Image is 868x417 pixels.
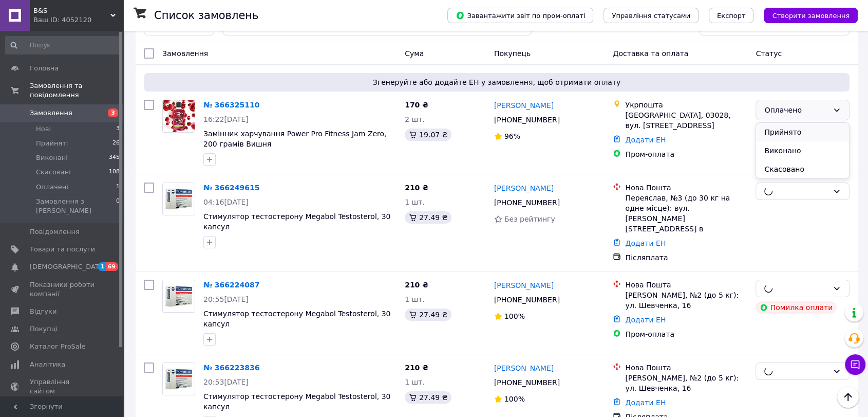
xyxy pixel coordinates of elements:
span: Прийняті [36,139,68,148]
span: Управління статусами [612,12,690,20]
span: Завантажити звіт по пром-оплаті [456,11,585,20]
span: 26 [112,139,120,148]
div: 19.07 ₴ [405,129,451,141]
span: 20:53[DATE] [203,378,249,386]
span: 210 ₴ [405,364,428,372]
span: Скасовані [36,168,71,177]
a: [PERSON_NAME] [494,183,554,193]
a: Стимулятор тестостерону Megabol Testosterol, 30 капсул [203,310,390,328]
span: 108 [109,168,120,177]
span: Аналітика [30,360,65,369]
li: Виконано [756,141,849,160]
span: Доставка та оплата [613,49,688,58]
div: 27.49 ₴ [405,391,451,404]
span: Покупці [30,324,58,334]
span: 210 ₴ [405,184,428,192]
img: Фото товару [163,100,195,132]
button: Чат з покупцем [845,354,865,375]
div: Пром-оплата [625,329,747,339]
span: 170 ₴ [405,101,428,109]
span: 3 [108,108,118,117]
a: Фото товару [162,362,195,395]
img: Фото товару [163,363,195,395]
span: 2 шт. [405,115,425,123]
span: Виконані [36,153,68,162]
div: Переяслав, №3 (до 30 кг на одне місце): вул. [PERSON_NAME][STREET_ADDRESS] в [625,193,747,234]
span: 1 [98,262,106,271]
span: Замовлення [162,49,208,58]
div: [PHONE_NUMBER] [492,113,562,127]
span: Головна [30,64,59,73]
span: 20:55[DATE] [203,295,249,303]
span: Cума [405,49,424,58]
span: Управління сайтом [30,377,95,396]
span: Замовлення та повідомлення [30,81,123,100]
span: 1 шт. [405,295,425,303]
h1: Список замовлень [154,9,258,22]
span: 210 ₴ [405,281,428,289]
a: [PERSON_NAME] [494,280,554,291]
div: Післяплата [625,252,747,263]
li: Прийнято [756,123,849,141]
span: Створити замовлення [772,12,850,20]
a: [PERSON_NAME] [494,100,554,111]
a: Додати ЕН [625,239,666,247]
span: 69 [106,262,118,271]
button: Експорт [709,8,754,23]
img: Фото товару [163,280,195,312]
img: Фото товару [163,183,195,215]
span: Товари та послуги [30,245,95,254]
div: Пром-оплата [625,149,747,159]
div: Нова Пошта [625,362,747,373]
div: [PHONE_NUMBER] [492,293,562,307]
button: Наверх [837,386,859,408]
span: Замовлення з [PERSON_NAME] [36,197,116,215]
span: 0 [116,197,120,215]
span: Експорт [717,12,746,20]
a: № 366223836 [203,364,259,372]
div: [PERSON_NAME], №2 (до 5 кг): ул. Шевченка, 16 [625,290,747,311]
div: Нова Пошта [625,183,747,193]
span: Згенеруйте або додайте ЕН у замовлення, щоб отримати оплату [148,77,845,87]
a: № 366224087 [203,281,259,289]
a: Фото товару [162,183,195,215]
a: Створити замовлення [753,11,858,19]
span: B&S [33,6,110,15]
div: Нова Пошта [625,280,747,290]
input: Пошук [5,36,121,55]
a: Стимулятор тестостерону Megabol Testosterol, 30 капсул [203,392,390,411]
a: № 366249615 [203,184,259,192]
a: [PERSON_NAME] [494,363,554,373]
span: Статус [756,49,782,58]
span: Повідомлення [30,227,80,237]
button: Управління статусами [603,8,699,23]
button: Завантажити звіт по пром-оплаті [447,8,593,23]
div: [GEOGRAPHIC_DATA], 03028, вул. [STREET_ADDRESS] [625,110,747,131]
span: Покупець [494,49,531,58]
span: 04:16[DATE] [203,198,249,206]
span: Каталог ProSale [30,342,85,351]
span: 345 [109,153,120,162]
div: 27.49 ₴ [405,309,451,321]
span: Замінник харчування Power Pro Fitness Jam Zero, 200 грамів Вишня [203,130,386,148]
li: Скасовано [756,160,849,178]
div: 27.49 ₴ [405,211,451,224]
span: 1 шт. [405,378,425,386]
div: Укрпошта [625,100,747,110]
span: 96% [504,132,520,140]
a: Фото товару [162,100,195,133]
a: Стимулятор тестостерону Megabol Testosterol, 30 капсул [203,212,390,231]
a: Додати ЕН [625,398,666,407]
span: 100% [504,312,525,320]
span: 3 [116,124,120,134]
span: Нові [36,124,51,134]
span: 1 [116,183,120,192]
button: Створити замовлення [764,8,858,23]
span: Показники роботи компанії [30,280,95,299]
div: Помилка оплати [756,301,837,314]
a: Фото товару [162,280,195,313]
a: № 366325110 [203,101,259,109]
